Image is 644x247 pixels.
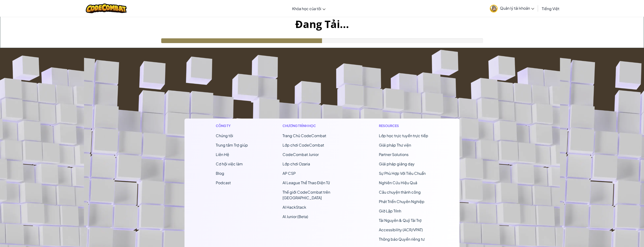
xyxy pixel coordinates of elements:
[283,123,344,128] h1: Chương trình học
[292,6,321,11] span: Khóa học của tôi
[379,208,401,213] a: Giờ Lập Trình
[379,152,408,157] a: Partner Solutions
[216,171,224,176] a: Blog
[86,4,127,13] img: CodeCombat logo
[283,143,324,147] a: Lớp chơi CodeCombat
[379,199,424,204] a: Phát Triển Chuyên Nghiệp
[379,133,428,138] a: Lớp học trực tuyến trực tiếp
[379,123,428,128] h1: Resources
[216,143,248,147] a: Trung tâm Trợ giúp
[542,6,559,11] span: Tiếng Việt
[216,152,229,157] span: Liên Hệ
[283,161,310,166] a: Lớp chơi Ozaria
[539,2,562,15] a: Tiếng Việt
[283,133,326,138] span: Trang Chủ CodeCombat
[379,237,425,242] a: Thông báo Quyền riêng tư
[379,171,426,176] a: Sự Phù Hợp Với Tiêu Chuẩn
[283,214,308,219] a: AI Junior (Beta)
[379,190,421,195] a: Câu chuyện thành công
[490,5,498,12] img: avatar
[290,2,328,15] a: Khóa học của tôi
[379,218,421,223] a: Tài Nguyên & Quỹ Tài Trợ
[379,180,417,185] a: Nghiên Cứu Hiệu Quả
[283,171,296,176] a: AP CSP
[283,190,330,200] a: Thế giới CodeCombat trên [GEOGRAPHIC_DATA]
[379,143,411,147] a: Giải pháp Thư viện
[379,161,415,166] a: Giải pháp giảng dạy
[487,1,537,16] a: Quản lý tài khoản
[216,123,248,128] h1: Công ty
[379,227,423,232] a: Accessibility (ACR/VPAT)
[283,180,330,185] a: AI League Thể Thao Điện Tử
[216,133,233,138] a: Chúng tôi
[216,161,243,166] a: Cơ hội việc làm
[283,205,306,210] a: AI HackStack
[0,17,644,31] h1: Đang Tải...
[283,152,319,157] a: CodeCombat Junior
[216,180,231,185] a: Podcast
[500,6,534,11] span: Quản lý tài khoản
